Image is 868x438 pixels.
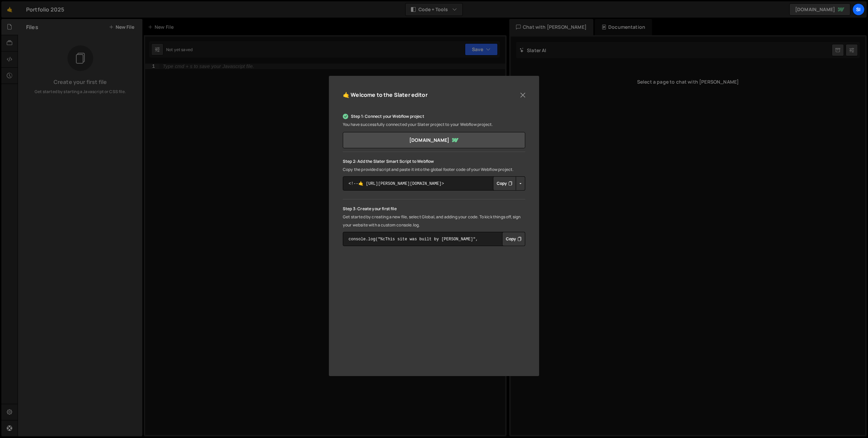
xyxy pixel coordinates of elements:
a: Si [852,3,865,16]
textarea: console.log("%cThis site was built by [PERSON_NAME]", "background:blue;color:#fff;padding: 8px;"); [343,232,525,246]
p: Step 3: Create your first file [343,205,525,213]
p: Step 1: Connect your Webflow project [343,112,525,121]
p: You have successfully connected your Slater project to your Webflow project. [343,121,525,129]
div: Button group with nested dropdown [502,232,525,246]
p: Step 2: Add the Slater Smart Script to Webflow [343,157,525,166]
h5: 🤙 Welcome to the Slater editor [343,90,428,100]
iframe: YouTube video player [343,261,525,364]
a: [DOMAIN_NAME] [343,132,525,148]
p: Get started by creating a new file, select Global, and adding your code. To kick things off, sign... [343,213,525,229]
button: Copy [502,232,525,246]
div: Button group with nested dropdown [493,176,525,191]
button: Copy [493,176,516,191]
button: Close [518,90,528,100]
p: Copy the provided script and paste it into the global footer code of your Webflow project. [343,166,525,174]
textarea: <!--🤙 [URL][PERSON_NAME][DOMAIN_NAME]> <script>document.addEventListener("DOMContentLoaded", func... [343,176,525,191]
